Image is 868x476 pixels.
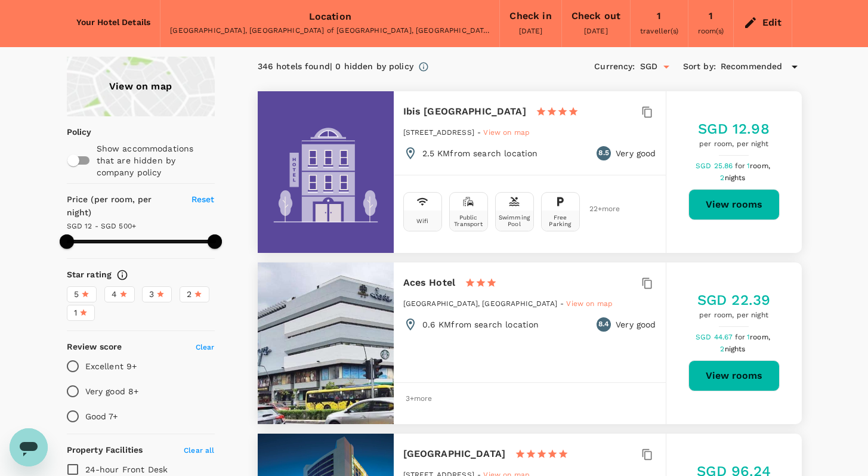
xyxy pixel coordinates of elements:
[67,444,143,457] h6: Property Facilities
[697,310,770,322] span: per room, per night
[477,128,483,137] span: -
[616,147,656,159] p: Very good
[598,319,609,330] span: 8.4
[560,299,566,308] span: -
[309,8,351,25] div: Location
[750,333,770,341] span: room,
[67,57,215,116] a: View on map
[85,385,139,397] p: Very good 8+
[747,162,772,170] span: 1
[85,360,137,372] p: Excellent 9+
[725,174,746,182] span: nights
[67,341,122,354] h6: Review score
[85,410,118,422] p: Good 7+
[67,222,137,230] span: SGD 12 - SGD 500+
[170,25,490,37] div: [GEOGRAPHIC_DATA], [GEOGRAPHIC_DATA] of [GEOGRAPHIC_DATA], [GEOGRAPHIC_DATA]
[747,333,772,341] span: 1
[422,319,539,330] p: 0.6 KM from search location
[566,299,613,308] span: View on map
[519,27,543,35] span: [DATE]
[640,27,678,35] span: traveller(s)
[452,214,485,227] div: Public Transport
[683,60,716,73] h6: Sort by :
[187,288,191,301] span: 2
[566,298,613,308] a: View on map
[483,127,530,137] a: View on map
[750,162,770,170] span: room,
[725,345,746,353] span: nights
[67,193,178,220] h6: Price (per room, per night)
[67,126,75,138] p: Policy
[403,274,456,291] h6: Aces Hotel
[406,395,424,403] span: 3 + more
[698,119,769,138] h5: SGD 12.98
[403,299,557,308] span: [GEOGRAPHIC_DATA], [GEOGRAPHIC_DATA]
[498,214,531,227] div: Swimming Pool
[149,288,154,301] span: 3
[416,218,429,224] div: Wifi
[191,194,215,204] span: Reset
[67,268,112,282] h6: Star rating
[735,162,747,170] span: for
[403,103,526,120] h6: Ibis [GEOGRAPHIC_DATA]
[721,60,783,73] span: Recommended
[572,8,620,24] div: Check out
[483,128,530,137] span: View on map
[184,446,214,455] span: Clear all
[698,27,724,35] span: room(s)
[688,189,780,220] button: View rooms
[657,8,661,24] div: 1
[688,360,780,391] button: View rooms
[720,345,747,353] span: 2
[720,174,747,182] span: 2
[196,343,215,351] span: Clear
[594,60,635,73] h6: Currency :
[74,307,77,319] span: 1
[658,58,675,75] button: Open
[76,16,151,29] h6: Your Hotel Details
[258,60,413,73] div: 346 hotels found | 0 hidden by policy
[584,27,608,35] span: [DATE]
[696,333,734,341] span: SGD 44.67
[589,205,607,213] span: 22 + more
[598,147,608,159] span: 8.5
[403,128,474,137] span: [STREET_ADDRESS]
[97,143,214,178] p: Show accommodations that are hidden by company policy
[10,428,48,466] iframe: Button to launch messaging window
[696,162,734,170] span: SGD 25.86
[762,14,782,31] div: Edit
[709,8,713,24] div: 1
[74,288,79,301] span: 5
[422,147,538,159] p: 2.5 KM from search location
[403,446,506,462] h6: [GEOGRAPHIC_DATA]
[509,8,551,24] div: Check in
[698,138,769,150] span: per room, per night
[544,214,577,227] div: Free Parking
[85,465,168,474] span: 24-hour Front Desk
[116,269,128,281] svg: Star ratings are awarded to properties to represent the quality of services, facilities, and amen...
[616,319,656,330] p: Very good
[735,333,747,341] span: for
[697,290,770,310] h5: SGD 22.39
[112,288,117,301] span: 4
